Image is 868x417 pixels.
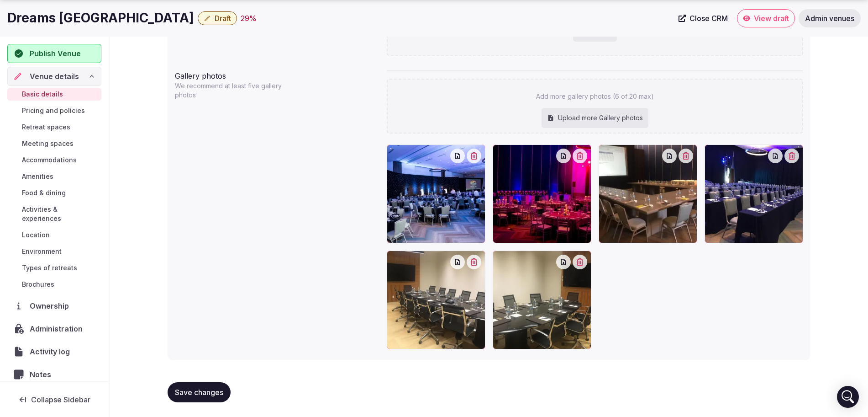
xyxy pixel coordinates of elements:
[22,263,77,273] span: Types of retreats
[799,9,861,27] a: Admin venues
[493,144,591,243] div: 388c33869e10437f8366c1bc3373500e_MEDIUM!_!1cdf0a5bd79236c3aa0063fd309e1bf8.webp
[175,81,292,100] p: We recommend at least five gallery photos
[175,67,379,81] div: Gallery photos
[7,121,101,134] a: Retreat spaces
[7,365,101,384] a: Notes
[22,90,63,99] span: Basic details
[22,172,53,181] span: Amenities
[493,251,591,349] div: f5b6a2cc9d2440b299a86ffa89fe6c82_LARGE!_!d301f9b7e32ad833facb98036d5fd919.webp
[175,388,223,397] span: Save changes
[241,13,257,24] div: 29 %
[30,48,81,59] span: Publish Venue
[215,14,231,23] span: Draft
[705,144,803,243] div: 911fae9083a643d8a56759580564c807_LARGE!_!1c1282c7758f55f48d0c3e2cf21ddf11.webp
[837,386,859,408] div: Open Intercom Messenger
[22,139,74,148] span: Meeting spaces
[754,14,789,23] span: View draft
[7,278,101,291] a: Brochures
[7,319,101,338] a: Administration
[22,188,66,198] span: Food & dining
[7,154,101,166] a: Accommodations
[198,11,237,25] button: Draft
[7,137,101,150] a: Meeting spaces
[737,9,795,27] a: View draft
[7,229,101,241] a: Location
[30,71,79,82] span: Venue details
[7,203,101,225] a: Activities & experiences
[7,88,101,101] a: Basic details
[31,395,90,404] span: Collapse Sidebar
[22,247,62,256] span: Environment
[673,9,733,27] a: Close CRM
[7,390,101,410] button: Collapse Sidebar
[22,280,54,289] span: Brochures
[30,346,74,357] span: Activity log
[689,14,728,23] span: Close CRM
[7,342,101,361] a: Activity log
[7,104,101,117] a: Pricing and policies
[7,187,101,199] a: Food & dining
[387,144,485,243] div: 9ca422edc11840cc980b5c75bc2557ff_MEDIUM!_!d2f0099ce3b973ff0b3bd60eabab0be7.webp
[30,323,86,334] span: Administration
[7,9,194,27] h1: Dreams [GEOGRAPHIC_DATA]
[7,245,101,258] a: Environment
[22,230,50,240] span: Location
[22,106,85,115] span: Pricing and policies
[7,296,101,315] a: Ownership
[536,92,654,101] p: Add more gallery photos (6 of 20 max)
[30,369,55,380] span: Notes
[22,155,77,165] span: Accommodations
[22,205,98,223] span: Activities & experiences
[387,251,485,349] div: 8e05d8c4051943c28e485c50358aed7d_LARGE!_!c39e3e34c3db324c61b8a203abd2a8e7.webp
[22,123,70,132] span: Retreat spaces
[7,170,101,183] a: Amenities
[542,108,648,128] div: Upload more Gallery photos
[599,144,697,243] div: 41c536e5c11941588cdd9bb3398dd0d6_SMALL!_!44e42b2cc9c969bbdc4510dd65e1f4df.webp
[7,262,101,274] a: Types of retreats
[241,13,257,24] button: 29%
[30,300,73,311] span: Ownership
[168,382,231,402] button: Save changes
[7,44,101,63] button: Publish Venue
[805,14,854,23] span: Admin venues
